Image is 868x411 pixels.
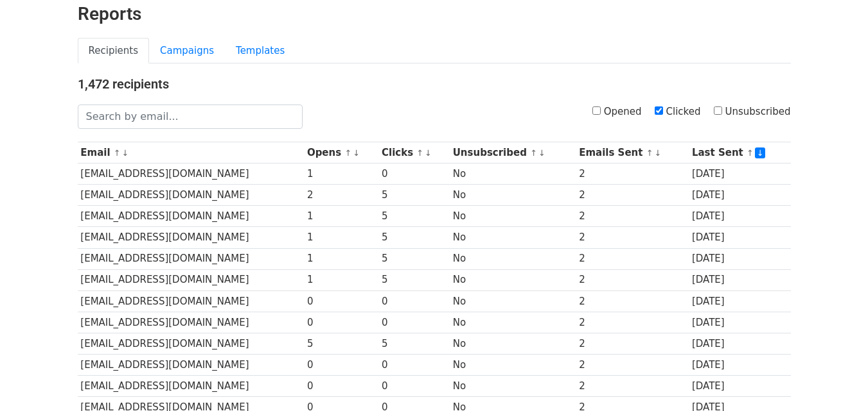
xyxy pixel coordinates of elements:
[804,349,868,411] iframe: Chat Widget
[378,312,450,333] td: 0
[689,269,790,290] td: [DATE]
[304,312,378,333] td: 0
[122,148,129,158] a: ↓
[304,185,378,206] td: 2
[654,148,661,158] a: ↓
[530,148,537,158] a: ↑
[425,148,432,158] a: ↓
[378,164,450,185] td: 0
[576,164,689,185] td: 2
[344,148,351,158] a: ↑
[378,142,450,164] th: Clicks
[689,164,790,185] td: [DATE]
[450,355,576,376] td: No
[655,106,663,115] input: Clicked
[576,206,689,227] td: 2
[450,142,576,164] th: Unsubscribed
[78,76,791,92] h4: 1,472 recipients
[646,148,653,158] a: ↑
[689,248,790,269] td: [DATE]
[304,376,378,397] td: 0
[78,355,305,376] td: [EMAIL_ADDRESS][DOMAIN_NAME]
[353,148,360,158] a: ↓
[304,269,378,290] td: 1
[655,105,701,119] label: Clicked
[78,290,305,312] td: [EMAIL_ADDRESS][DOMAIN_NAME]
[378,376,450,397] td: 0
[78,312,305,333] td: [EMAIL_ADDRESS][DOMAIN_NAME]
[689,355,790,376] td: [DATE]
[592,106,601,115] input: Opened
[78,376,305,397] td: [EMAIL_ADDRESS][DOMAIN_NAME]
[576,142,689,164] th: Emails Sent
[747,148,754,158] a: ↑
[304,333,378,354] td: 5
[450,312,576,333] td: No
[378,269,450,290] td: 5
[689,206,790,227] td: [DATE]
[114,148,121,158] a: ↑
[378,355,450,376] td: 0
[225,38,296,64] a: Templates
[714,106,722,115] input: Unsubscribed
[576,312,689,333] td: 2
[378,333,450,354] td: 5
[689,290,790,312] td: [DATE]
[450,290,576,312] td: No
[78,105,303,129] input: Search by email...
[78,38,150,64] a: Recipients
[78,164,305,185] td: [EMAIL_ADDRESS][DOMAIN_NAME]
[576,185,689,206] td: 2
[450,185,576,206] td: No
[576,290,689,312] td: 2
[689,376,790,397] td: [DATE]
[450,206,576,227] td: No
[576,376,689,397] td: 2
[576,269,689,290] td: 2
[304,248,378,269] td: 1
[304,290,378,312] td: 0
[78,3,791,25] h2: Reports
[714,105,791,119] label: Unsubscribed
[378,290,450,312] td: 0
[450,269,576,290] td: No
[78,227,305,248] td: [EMAIL_ADDRESS][DOMAIN_NAME]
[378,227,450,248] td: 5
[304,206,378,227] td: 1
[689,227,790,248] td: [DATE]
[538,148,545,158] a: ↓
[689,142,790,164] th: Last Sent
[592,105,642,119] label: Opened
[450,333,576,354] td: No
[304,142,378,164] th: Opens
[78,142,305,164] th: Email
[78,269,305,290] td: [EMAIL_ADDRESS][DOMAIN_NAME]
[304,227,378,248] td: 1
[755,147,766,158] a: ↓
[78,333,305,354] td: [EMAIL_ADDRESS][DOMAIN_NAME]
[78,185,305,206] td: [EMAIL_ADDRESS][DOMAIN_NAME]
[576,227,689,248] td: 2
[450,227,576,248] td: No
[576,333,689,354] td: 2
[378,248,450,269] td: 5
[378,206,450,227] td: 5
[689,185,790,206] td: [DATE]
[149,38,225,64] a: Campaigns
[450,376,576,397] td: No
[576,355,689,376] td: 2
[450,248,576,269] td: No
[78,248,305,269] td: [EMAIL_ADDRESS][DOMAIN_NAME]
[450,164,576,185] td: No
[378,185,450,206] td: 5
[576,248,689,269] td: 2
[304,164,378,185] td: 1
[78,206,305,227] td: [EMAIL_ADDRESS][DOMAIN_NAME]
[416,148,423,158] a: ↑
[689,312,790,333] td: [DATE]
[689,333,790,354] td: [DATE]
[304,355,378,376] td: 0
